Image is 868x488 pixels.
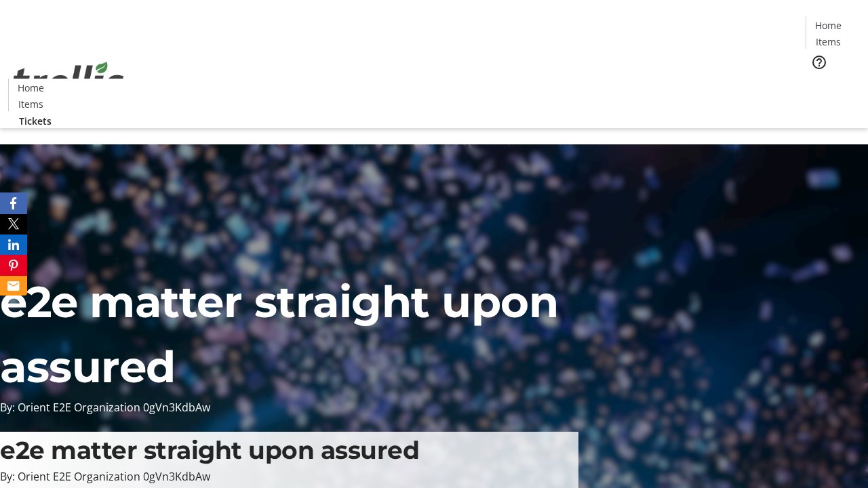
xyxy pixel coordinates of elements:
span: Home [815,18,842,33]
span: Items [816,35,841,49]
button: Help [806,49,833,76]
img: Orient E2E Organization 0gVn3KdbAw's Logo [8,47,129,115]
a: Tickets [8,114,62,128]
span: Home [18,81,44,95]
a: Items [806,35,850,49]
a: Tickets [806,79,860,93]
span: Tickets [816,79,849,93]
a: Home [9,81,52,95]
span: Items [18,97,43,111]
a: Home [806,18,850,33]
span: Tickets [19,114,52,128]
a: Items [9,97,52,111]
